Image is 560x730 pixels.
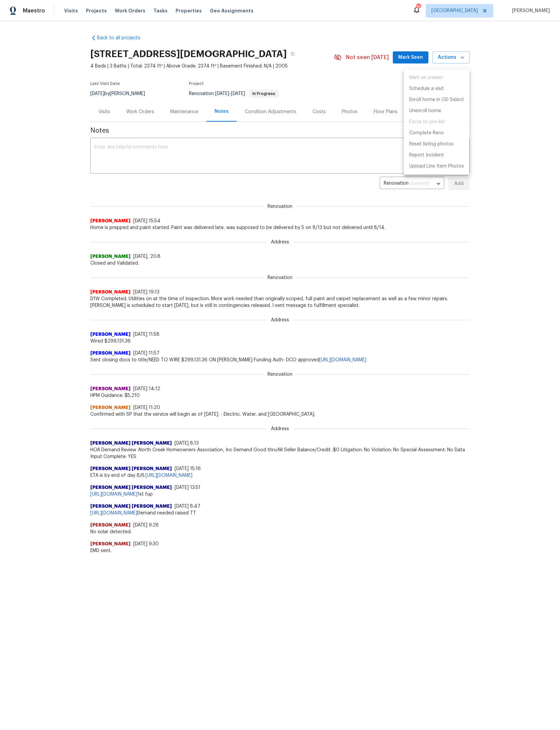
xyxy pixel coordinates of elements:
[409,107,441,115] p: Unenroll home
[409,163,464,170] p: Upload Line Item Photos
[409,141,454,148] p: Reset listing photos
[404,117,469,128] span: Setup visit must be completed before moving home to pre-list
[409,152,444,159] p: Report Incident
[409,96,464,103] p: Enroll home in OD Select
[409,85,444,92] p: Schedule a visit
[409,130,444,137] p: Complete Reno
